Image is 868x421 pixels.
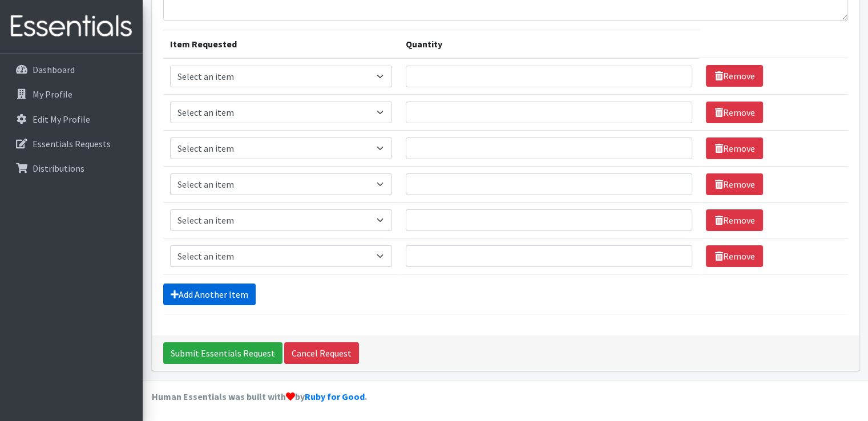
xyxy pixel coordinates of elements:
a: Remove [706,65,763,87]
a: Distributions [5,157,138,180]
a: Essentials Requests [5,132,138,155]
a: Dashboard [5,58,138,81]
a: My Profile [5,83,138,106]
a: Remove [706,137,763,159]
p: Distributions [33,163,84,174]
a: Ruby for Good [305,391,365,402]
a: Remove [706,245,763,267]
a: Remove [706,209,763,231]
a: Edit My Profile [5,108,138,131]
strong: Human Essentials was built with by . [152,391,367,402]
a: Remove [706,173,763,195]
p: My Profile [33,88,72,100]
img: HumanEssentials [5,7,138,46]
th: Item Requested [163,30,399,58]
input: Submit Essentials Request [163,342,282,364]
p: Edit My Profile [33,114,90,125]
th: Quantity [399,30,700,58]
a: Cancel Request [284,342,359,364]
p: Essentials Requests [33,138,111,149]
a: Remove [706,102,763,123]
p: Dashboard [33,64,75,75]
a: Add Another Item [163,284,256,305]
